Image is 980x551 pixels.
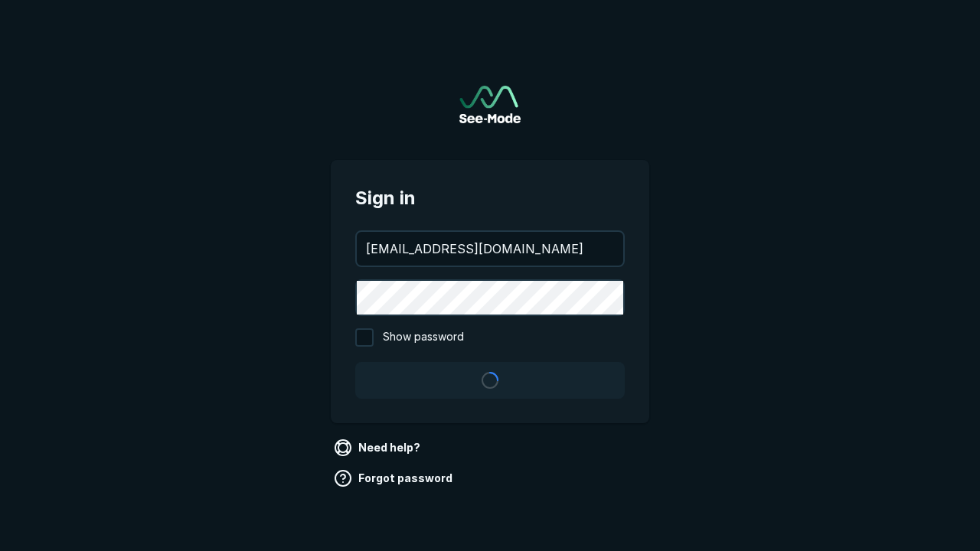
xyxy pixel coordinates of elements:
span: Show password [383,328,464,347]
input: your@email.com [357,232,623,266]
a: Need help? [331,435,426,460]
img: See-Mode Logo [459,86,521,123]
a: Forgot password [331,466,459,491]
span: Sign in [355,184,625,212]
a: Go to sign in [459,86,521,123]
